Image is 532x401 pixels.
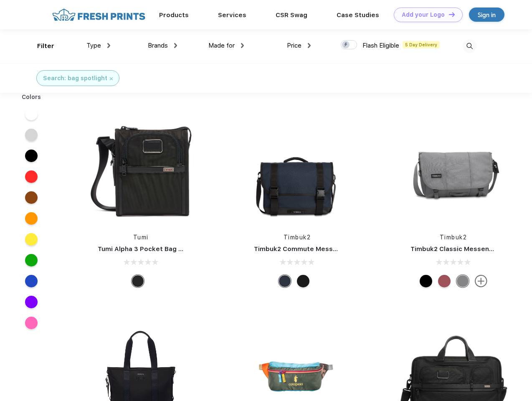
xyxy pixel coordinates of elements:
div: Colors [15,93,48,102]
img: desktop_search.svg [463,39,476,53]
span: Type [86,42,101,49]
div: Eco Gunmetal [456,275,469,287]
div: Eco Collegiate Red [438,275,451,287]
img: func=resize&h=266 [85,114,196,225]
div: Eco Black [420,275,432,287]
a: Timbuk2 Commute Messenger Bag [254,245,366,253]
a: Timbuk2 Classic Messenger Bag [410,245,514,253]
img: DT [449,12,455,17]
div: Add your Logo [402,11,445,18]
img: fo%20logo%202.webp [50,8,148,22]
div: Eco Black [297,275,309,287]
span: Price [287,42,301,49]
a: Sign in [469,8,504,22]
img: dropdown.png [308,43,311,48]
img: dropdown.png [107,43,110,48]
img: dropdown.png [174,43,177,48]
div: Filter [37,41,54,51]
img: func=resize&h=266 [398,114,509,225]
div: Eco Nautical [279,275,291,287]
a: Timbuk2 [440,234,467,241]
a: Tumi Alpha 3 Pocket Bag Small [98,245,195,253]
span: Brands [148,42,168,49]
img: more.svg [475,275,487,287]
a: Tumi [133,234,149,241]
img: dropdown.png [241,43,244,48]
img: func=resize&h=266 [241,114,352,225]
a: Timbuk2 [284,234,311,241]
div: Search: bag spotlight [43,74,107,83]
span: Flash Eligible [362,42,399,49]
div: Sign in [478,10,496,20]
span: Made for [208,42,235,49]
a: Products [159,11,189,19]
div: Black [132,275,144,287]
img: filter_cancel.svg [110,77,113,80]
span: 5 Day Delivery [403,41,440,48]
